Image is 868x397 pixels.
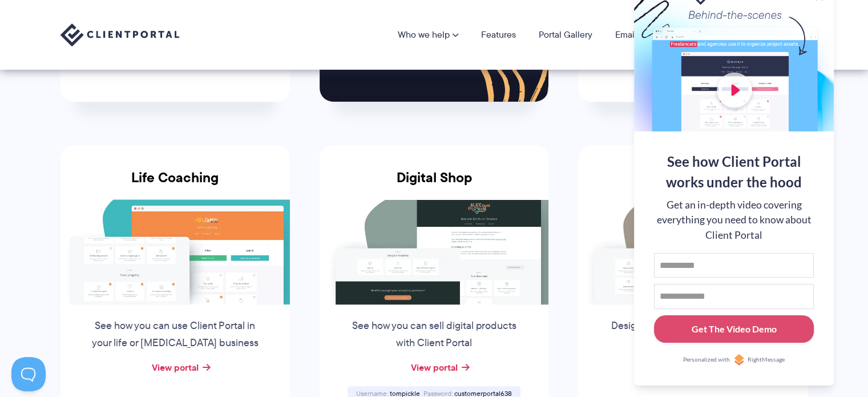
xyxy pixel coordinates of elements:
button: Get The Video Demo [654,315,814,343]
a: Who we help [398,30,458,39]
p: Design and sell custom furniture with Client Portal [606,318,780,352]
div: Get an in-depth video covering everything you need to know about Client Portal [654,198,814,243]
a: View portal [410,360,457,374]
img: Personalized with RightMessage [733,354,745,366]
h3: Life Coaching [60,170,290,199]
a: Features [481,30,516,39]
div: See how Client Portal works under the hood [654,151,814,193]
a: Portal Gallery [539,30,592,39]
a: Personalized withRightMessage [654,354,814,366]
iframe: Toggle Customer Support [11,357,46,391]
a: View portal [152,360,199,374]
h3: Digital Shop [320,170,549,199]
p: See how you can use Client Portal in your life or [MEDICAL_DATA] business [88,318,262,352]
p: See how you can sell digital products with Client Portal [347,318,520,352]
a: Email Course [615,30,668,39]
div: Get The Video Demo [692,322,777,336]
h3: Custom Furniture [578,170,808,199]
span: RightMessage [748,355,785,364]
span: Personalized with [683,355,730,364]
